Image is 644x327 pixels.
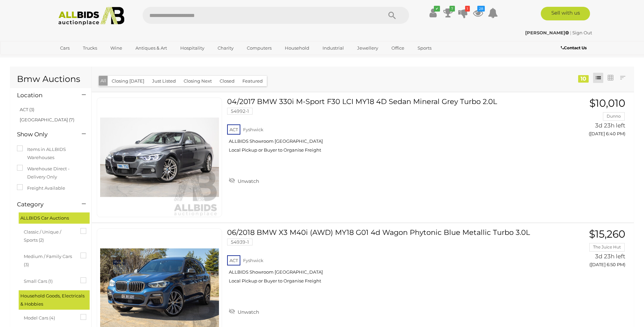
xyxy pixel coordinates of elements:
a: Sell with us [541,7,590,20]
a: Sign Out [572,30,592,35]
div: 10 [578,75,589,83]
a: 1 [458,7,468,19]
a: $10,010 Dunno 3d 23h left ([DATE] 6:40 PM) [549,98,627,140]
a: Unwatch [227,306,261,316]
strong: [PERSON_NAME] [525,30,569,35]
a: Trucks [78,42,102,54]
a: Industrial [318,42,348,54]
div: ALLBIDS Car Auctions [19,212,90,224]
span: $15,260 [589,228,625,240]
b: Contact Us [561,45,587,50]
span: Unwatch [236,309,259,315]
h4: Location [17,92,72,99]
span: Classic / Unique / Sports (2) [24,226,75,244]
button: Closed [216,76,239,86]
img: 54992-1a_ex.jpg [100,98,219,217]
button: Featured [238,76,267,86]
a: Jewellery [353,42,383,54]
a: Charity [213,42,238,54]
label: Freight Available [17,184,65,192]
a: Household [280,42,314,54]
a: Wine [106,42,127,54]
a: [PERSON_NAME] [525,30,570,35]
span: Medium / Family Cars (3) [24,251,75,269]
button: All [99,76,108,86]
label: Warehouse Direct - Delivery Only [17,165,85,181]
i: 28 [477,6,485,12]
a: Cars [56,42,74,54]
div: Household Goods, Electricals & Hobbies [19,290,90,310]
h1: Bmw Auctions [17,74,85,84]
a: Office [387,42,409,54]
a: 28 [473,7,483,19]
a: 06/2018 BMW X3 M40i (AWD) MY18 G01 4d Wagon Phytonic Blue Metallic Turbo 3.0L 54939-1 ACT Fyshwic... [232,228,538,289]
a: 04/2017 BMW 330i M-Sport F30 LCI MY18 4D Sedan Mineral Grey Turbo 2.0L 54992-1 ACT Fyshwick ALLBI... [232,98,538,158]
a: Computers [242,42,276,54]
button: Search [375,7,409,24]
span: | [570,30,571,35]
a: Contact Us [561,44,588,52]
a: Unwatch [227,175,261,186]
label: Items in ALLBIDS Warehouses [17,145,85,161]
a: 7 [443,7,453,19]
span: $10,010 [589,97,625,109]
button: Closing Next [180,76,216,86]
a: Hospitality [176,42,209,54]
a: Sports [413,42,436,54]
h4: Category [17,201,72,208]
img: Allbids.com.au [55,7,128,25]
i: 7 [449,6,455,12]
span: Unwatch [236,178,259,184]
span: Small Cars (1) [24,276,75,285]
i: ✔ [434,6,440,12]
a: Antiques & Art [131,42,171,54]
a: ✔ [428,7,438,19]
a: [GEOGRAPHIC_DATA] (7) [20,117,74,122]
a: [GEOGRAPHIC_DATA] [56,54,113,65]
a: ACT (3) [20,107,34,112]
i: 1 [465,6,470,12]
h4: Show Only [17,131,72,138]
button: Just Listed [148,76,180,86]
button: Closing [DATE] [108,76,148,86]
span: Model Cars (4) [24,312,75,322]
a: $15,260 The Juice Hut 3d 23h left ([DATE] 6:50 PM) [549,228,627,271]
